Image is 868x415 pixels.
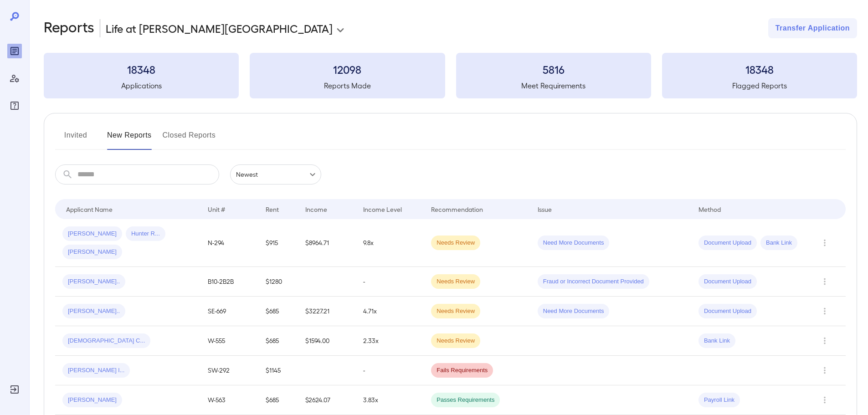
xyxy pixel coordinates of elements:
button: New Reports [107,128,152,150]
button: Row Actions [817,274,832,289]
td: 9.8x [356,219,424,267]
h3: 18348 [662,62,857,77]
td: $8964.71 [298,219,356,267]
div: Applicant Name [66,204,113,215]
div: Manage Users [7,71,22,86]
td: $685 [258,297,298,326]
span: [PERSON_NAME].. [62,277,125,286]
button: Transfer Application [768,18,857,38]
h5: Reports Made [250,80,445,91]
td: $685 [258,326,298,356]
div: Log Out [7,382,22,397]
td: $1594.00 [298,326,356,356]
td: N-294 [200,219,258,267]
div: Unit # [208,204,225,215]
h2: Reports [44,18,94,38]
span: [PERSON_NAME] l... [62,366,130,375]
h5: Meet Requirements [456,80,651,91]
button: Invited [55,128,96,150]
span: Hunter R... [126,230,165,238]
span: Bank Link [699,337,735,345]
td: 2.33x [356,326,424,356]
span: [PERSON_NAME] [62,230,122,238]
td: W-563 [200,385,258,415]
span: Document Upload [699,307,757,316]
td: $1280 [258,267,298,297]
h3: 5816 [456,62,651,77]
div: Newest [230,164,321,184]
button: Closed Reports [163,128,216,150]
p: Life at [PERSON_NAME][GEOGRAPHIC_DATA] [106,21,333,36]
span: Passes Requirements [431,396,500,405]
h3: 12098 [250,62,445,77]
button: Row Actions [817,236,832,250]
button: Row Actions [817,363,832,378]
span: [PERSON_NAME] [62,396,122,405]
span: Document Upload [699,277,757,286]
td: $1145 [258,356,298,385]
div: Method [699,204,721,215]
span: Fails Requirements [431,366,493,375]
span: Needs Review [431,239,480,247]
td: SW-292 [200,356,258,385]
td: - [356,267,424,297]
span: Need More Documents [538,239,610,247]
h5: Flagged Reports [662,80,857,91]
summary: 18348Applications12098Reports Made5816Meet Requirements18348Flagged Reports [44,53,857,98]
span: Needs Review [431,277,480,286]
div: Reports [7,44,22,58]
div: Issue [538,204,552,215]
button: Row Actions [817,393,832,407]
div: FAQ [7,98,22,113]
div: Rent [266,204,280,215]
td: - [356,356,424,385]
span: Bank Link [760,239,797,247]
span: Document Upload [699,239,757,247]
td: $2624.07 [298,385,356,415]
div: Recommendation [431,204,483,215]
div: Income [305,204,327,215]
span: [DEMOGRAPHIC_DATA] C... [62,337,150,345]
span: Needs Review [431,307,480,316]
td: $3227.21 [298,297,356,326]
span: [PERSON_NAME].. [62,307,125,316]
span: Need More Documents [538,307,610,316]
h5: Applications [44,80,239,91]
span: [PERSON_NAME] [62,248,122,256]
span: Payroll Link [699,396,740,405]
h3: 18348 [44,62,239,77]
button: Row Actions [817,304,832,318]
button: Row Actions [817,333,832,348]
td: W-555 [200,326,258,356]
td: 3.83x [356,385,424,415]
td: B10-2B2B [200,267,258,297]
span: Needs Review [431,337,480,345]
td: $915 [258,219,298,267]
td: $685 [258,385,298,415]
div: Income Level [363,204,402,215]
td: SE-669 [200,297,258,326]
td: 4.71x [356,297,424,326]
span: Fraud or Incorrect Document Provided [538,277,649,286]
